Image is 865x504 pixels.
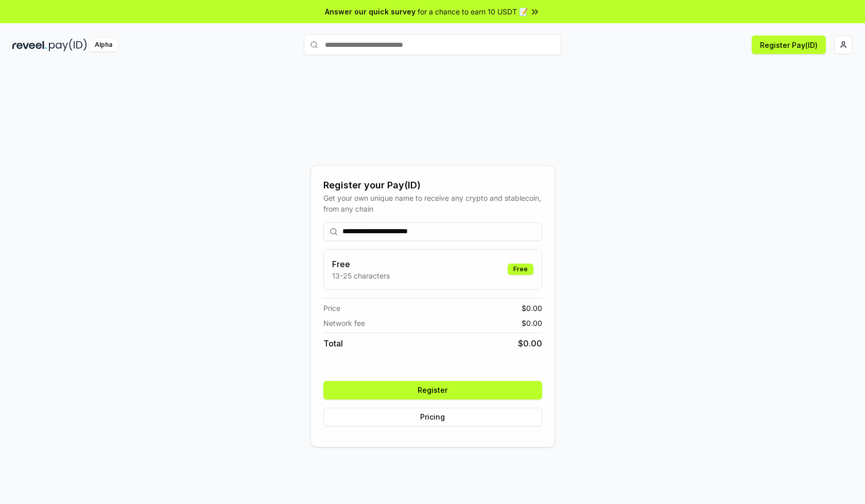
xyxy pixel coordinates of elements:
span: $ 0.00 [518,337,542,350]
span: Answer our quick survey [325,6,416,17]
h3: Free [332,258,390,270]
span: for a chance to earn 10 USDT 📝 [418,6,528,17]
div: Get your own unique name to receive any crypto and stablecoin, from any chain [323,193,542,214]
button: Register Pay(ID) [752,36,826,54]
img: reveel_dark [12,39,47,51]
img: pay_id [49,39,87,51]
button: Register [323,381,542,399]
div: Free [508,264,533,275]
span: Network fee [323,318,365,328]
button: Pricing [323,408,542,426]
span: $ 0.00 [522,303,542,314]
span: Price [323,303,340,314]
p: 13-25 characters [332,270,390,281]
div: Alpha [89,39,118,51]
div: Register your Pay(ID) [323,178,542,193]
span: $ 0.00 [522,318,542,328]
span: Total [323,337,343,350]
